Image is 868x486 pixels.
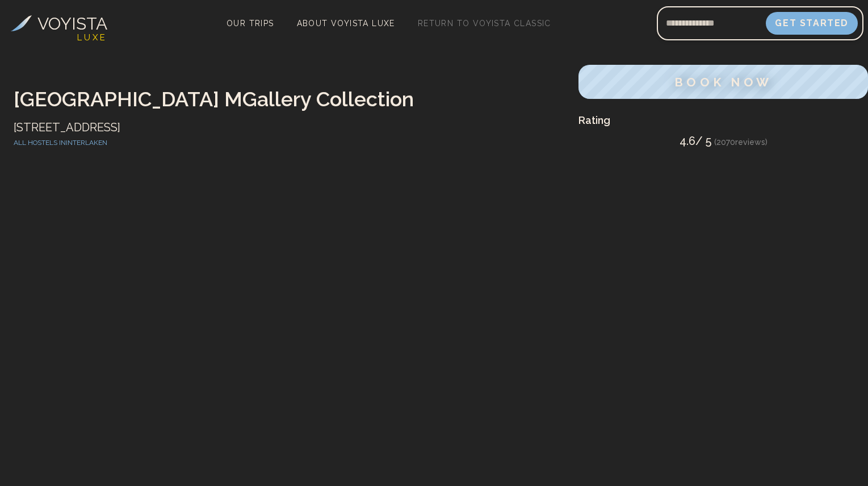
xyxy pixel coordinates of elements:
a: BOOK NOW [578,78,868,89]
h3: Rating [578,113,868,128]
button: BOOK NOW [578,65,868,99]
span: Our Trips [227,19,274,28]
input: Email address [657,10,766,37]
a: All hostels inInterlaken [14,139,107,147]
h1: [GEOGRAPHIC_DATA] MGallery Collection [14,88,565,110]
h3: VOYISTA [37,11,107,36]
h4: L U X E [77,31,105,44]
span: ( 2070 reviews) [714,138,768,147]
p: 4.6 / 5 [578,133,868,149]
img: Voyista Logo [11,15,32,31]
span: BOOK NOW [674,75,772,89]
a: Return to Voyista Classic [413,15,556,31]
a: Our Trips [222,15,279,31]
button: Get Started [766,12,858,35]
span: About Voyista Luxe [297,19,395,28]
a: VOYISTA [11,11,107,36]
span: Return to Voyista Classic [418,19,551,28]
p: [STREET_ADDRESS] [14,119,565,135]
a: About Voyista Luxe [292,15,400,31]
